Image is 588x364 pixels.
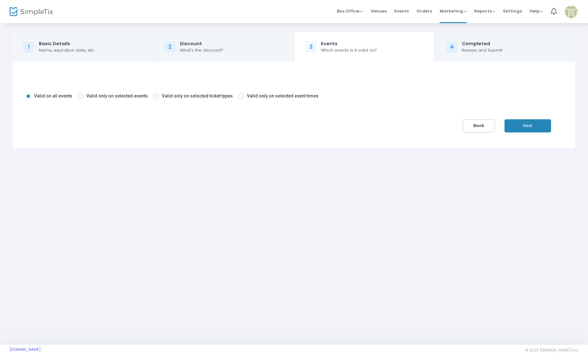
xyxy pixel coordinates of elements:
span: Valid only on selected events [86,93,148,98]
span: Valid only on selected ticket types [162,93,233,98]
span: Help [530,8,543,14]
span: Valid on all events [34,93,72,98]
span: Box Office [337,8,363,14]
div: 4 [446,41,458,53]
div: 1 [23,41,35,53]
span: Venues [371,3,387,19]
span: Reports [474,8,495,14]
button: Back [463,119,495,132]
div: Basic Details [39,40,94,47]
div: Events [321,40,377,47]
div: Review and Submit [462,47,502,54]
div: 2 [164,41,176,53]
a: [DOMAIN_NAME] [10,347,41,352]
span: Settings [503,3,522,19]
div: Which events is it valid on? [321,47,377,54]
span: Valid only on selected event times [247,93,319,98]
div: Discount [180,40,223,47]
div: 3 [305,41,317,53]
span: Marketing [440,8,467,14]
span: Events [394,3,409,19]
span: © 2025 [DOMAIN_NAME] Inc. [525,348,578,353]
div: Name, expiration date, etc [39,47,94,54]
div: Completed [462,40,502,47]
button: Next [505,119,551,132]
span: Orders [417,3,432,19]
div: What's the discount? [180,47,223,54]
